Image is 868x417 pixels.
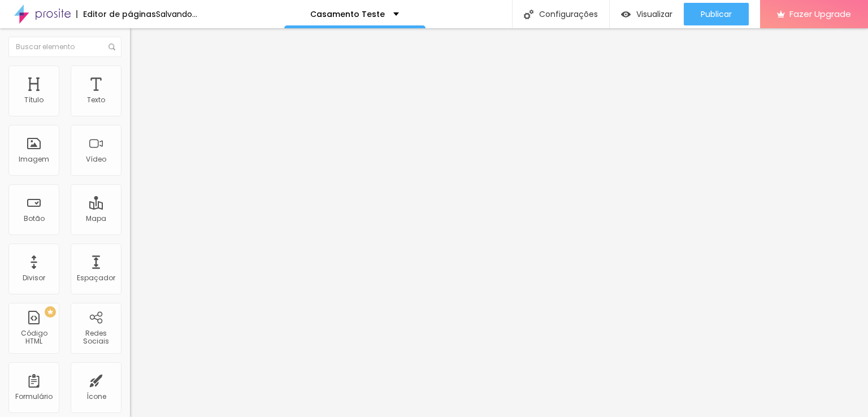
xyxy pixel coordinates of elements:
[86,155,106,163] div: Vídeo
[8,37,121,57] input: Buscar elemento
[684,3,749,25] button: Publicar
[77,274,115,282] div: Espaçador
[156,10,197,18] div: Salvando...
[87,96,105,104] div: Texto
[76,10,156,18] div: Editor de páginas
[24,215,45,223] div: Botão
[24,96,44,104] div: Título
[86,215,106,223] div: Mapa
[19,155,49,163] div: Imagem
[73,329,118,346] div: Redes Sociais
[621,10,631,19] img: view-1.svg
[11,329,56,346] div: Código HTML
[86,393,106,401] div: Ícone
[636,10,672,19] span: Visualizar
[108,44,115,50] img: Icone
[701,10,732,19] span: Publicar
[524,10,533,19] img: Icone
[789,9,851,19] span: Fazer Upgrade
[130,28,868,417] iframe: Editor
[23,274,45,282] div: Divisor
[15,393,53,401] div: Formulário
[610,3,684,25] button: Visualizar
[310,10,385,18] p: Casamento Teste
